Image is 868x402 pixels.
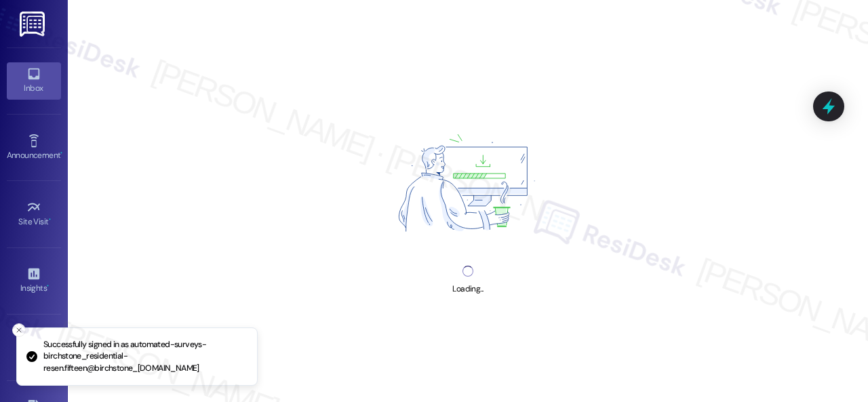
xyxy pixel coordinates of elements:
[47,281,49,291] span: •
[20,12,47,37] img: ResiDesk Logo
[7,62,61,99] a: Inbox
[7,196,61,233] a: Site Visit •
[60,148,62,158] span: •
[7,329,61,365] a: Buildings
[7,262,61,299] a: Insights •
[12,323,26,337] button: Close toast
[49,215,51,224] span: •
[43,339,246,375] p: Successfully signed in as automated-surveys-birchstone_residential-resen.fifteen@birchstone_[DOMA...
[452,282,483,296] div: Loading...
